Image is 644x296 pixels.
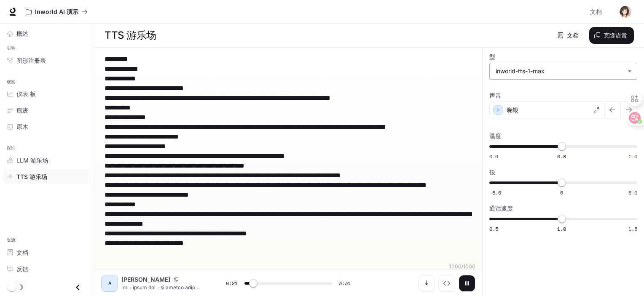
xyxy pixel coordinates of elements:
[3,169,91,184] a: TTS Playground
[555,27,582,44] a: 文档
[339,279,351,288] span: 3:31
[567,32,579,39] font: 文档
[489,53,495,60] font: 型
[16,57,46,64] font: 图形注册表
[7,45,16,51] font: 实验
[16,123,28,130] font: 原木
[489,92,501,99] font: 声音
[628,189,637,196] span: 5.0
[496,67,623,75] div: inworld-tts-1-max
[16,107,28,114] font: 痕迹
[105,29,156,41] font: TTS 游乐场
[3,103,91,117] a: Traces
[620,6,631,18] img: User avatar
[7,237,16,243] font: 资源
[560,189,563,196] span: 0
[489,225,498,232] span: 0.5
[507,106,518,113] font: 晓银
[617,3,634,20] button: User avatar
[16,30,28,37] font: 概述
[16,90,36,97] font: 仪表 板
[170,277,182,282] button: Copy Voice ID
[489,153,498,160] span: 0.6
[557,225,566,232] span: 1.0
[3,153,91,168] a: LLM Playground
[35,8,78,15] font: Inworld AI 演示
[7,145,16,151] font: 探讨
[16,173,47,180] font: TTS 游乐场
[103,277,116,290] div: A
[489,132,501,139] font: 温度
[418,275,435,292] button: Download audio
[590,8,602,15] font: 文档
[490,63,637,79] div: inworld-tts-1-max
[489,189,501,196] span: -5.0
[3,26,91,41] a: Overview
[68,279,87,296] button: Close drawer
[226,279,238,288] span: 0:21
[589,27,634,44] button: 克隆语音
[604,32,627,39] font: 克隆语音
[489,168,495,176] font: 投
[587,3,614,20] a: 文档
[628,225,637,232] span: 1.5
[16,157,48,164] font: LLM 游乐场
[16,265,28,272] font: 反馈
[628,153,637,160] span: 1.0
[3,119,91,134] a: Logs
[7,79,16,85] font: 观察
[22,3,91,20] button: All workspaces
[557,153,566,160] span: 0.8
[3,53,91,68] a: Graph Registry
[16,249,28,256] font: 文档
[3,86,91,101] a: Dashboards
[489,205,513,212] font: 通话速度
[8,282,16,291] span: Dark mode toggle
[3,261,91,276] a: Feedback
[3,245,91,260] a: Documentation
[121,276,170,283] font: [PERSON_NAME]
[438,275,455,292] button: Inspect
